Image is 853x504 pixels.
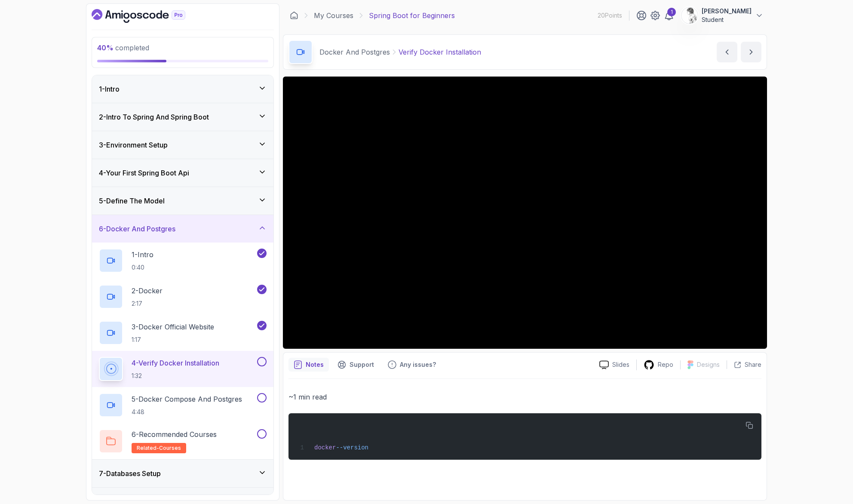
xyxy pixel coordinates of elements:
[383,358,441,372] button: Feedback button
[306,360,324,369] p: Notes
[132,394,242,404] p: 5 - Docker Compose And Postgres
[99,249,267,273] button: 1-Intro0:40
[369,10,455,21] p: Spring Boot for Beginners
[612,360,629,369] p: Slides
[741,42,761,62] button: next content
[132,372,219,380] p: 1:32
[702,7,752,15] p: [PERSON_NAME]
[92,187,273,215] button: 5-Define The Model
[97,43,149,52] span: completed
[132,408,242,416] p: 4:48
[132,358,219,368] p: 4 - Verify Docker Installation
[592,360,636,369] a: Slides
[92,103,273,131] button: 2-Intro To Spring And Spring Boot
[717,42,737,62] button: previous content
[99,112,209,122] h3: 2 - Intro To Spring And Spring Boot
[288,358,329,372] button: notes button
[314,444,336,451] span: docker
[681,7,698,24] img: user profile image
[319,47,390,57] p: Docker And Postgres
[99,168,189,178] h3: 4 - Your First Spring Boot Api
[132,249,153,260] p: 1 - Intro
[92,75,273,103] button: 1-Intro
[664,10,674,21] a: 1
[658,360,673,369] p: Repo
[314,10,353,21] a: My Courses
[132,263,153,272] p: 0:40
[99,468,161,479] h3: 7 - Databases Setup
[99,224,175,234] h3: 6 - Docker And Postgres
[598,11,622,20] p: 20 Points
[400,360,436,369] p: Any issues?
[350,360,374,369] p: Support
[132,429,217,439] p: 6 - Recommended Courses
[92,159,273,187] button: 4-Your First Spring Boot Api
[697,360,720,369] p: Designs
[667,8,676,16] div: 1
[99,140,168,150] h3: 3 - Environment Setup
[637,360,680,370] a: Repo
[290,11,298,20] a: Dashboard
[92,9,205,23] a: Dashboard
[99,321,267,345] button: 3-Docker Official Website1:17
[92,215,273,243] button: 6-Docker And Postgres
[99,84,120,94] h3: 1 - Intro
[99,357,267,381] button: 4-Verify Docker Installation1:32
[92,460,273,487] button: 7-Databases Setup
[97,43,114,52] span: 40 %
[727,360,761,369] button: Share
[132,299,163,308] p: 2:17
[288,391,761,403] p: ~1 min read
[800,450,853,491] iframe: chat widget
[132,322,214,332] p: 3 - Docker Official Website
[132,335,214,344] p: 1:17
[99,429,267,453] button: 6-Recommended Coursesrelated-courses
[745,360,761,369] p: Share
[137,445,181,452] span: related-courses
[283,77,767,349] iframe: 4 - Verify Docker Installation
[702,15,752,24] p: Student
[332,358,379,372] button: Support button
[99,393,267,417] button: 5-Docker Compose And Postgres4:48
[681,7,764,24] button: user profile image[PERSON_NAME]Student
[92,131,273,159] button: 3-Environment Setup
[99,196,165,206] h3: 5 - Define The Model
[336,444,368,451] span: --version
[132,286,163,296] p: 2 - Docker
[99,285,267,309] button: 2-Docker2:17
[399,47,481,57] p: Verify Docker Installation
